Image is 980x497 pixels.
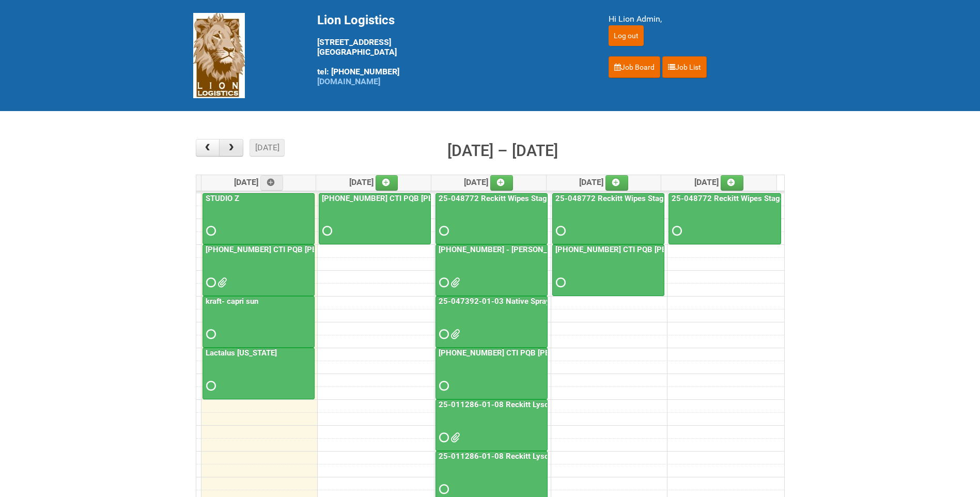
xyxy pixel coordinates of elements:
[694,177,743,187] span: [DATE]
[553,194,756,203] a: 25-048772 Reckitt Wipes Stage 4 - blinding/labeling day
[721,175,743,191] a: Add an event
[203,296,315,348] a: kraft- capri sun
[553,245,795,254] a: [PHONE_NUMBER] CTI PQB [PERSON_NAME] Real US - blinding day
[250,139,285,157] button: [DATE]
[437,348,678,358] a: [PHONE_NUMBER] CTI PQB [PERSON_NAME] Real US - blinding day
[206,382,213,390] span: Requested
[322,227,330,235] span: Requested
[490,175,513,191] a: Add an event
[556,279,563,286] span: Requested
[439,331,446,338] span: Requested
[609,13,787,25] div: Hi Lion Admin,
[260,175,283,191] a: Add an event
[204,297,260,306] a: kraft- capri sun
[552,193,664,245] a: 25-048772 Reckitt Wipes Stage 4 - blinding/labeling day
[672,227,679,235] span: Requested
[450,279,458,286] span: 25-061653-01 Kiehl's UFC InnoCPT Mailing Letter-V1.pdf LPF.xlsx JNF.DOC MDN (2).xlsx MDN.xlsx
[609,25,644,46] input: Log out
[437,194,640,203] a: 25-048772 Reckitt Wipes Stage 4 - blinding/labeling day
[234,177,283,187] span: [DATE]
[439,486,446,493] span: Requested
[450,331,458,338] span: 25-047392-01-03 - LPF.xlsx 25-047392-01 Native Spray.pdf 25-047392-01-03 JNF.DOC 25-047392-01-03 ...
[204,348,279,358] a: Lactalus [US_STATE]
[206,279,213,286] span: Requested
[556,227,563,235] span: Requested
[435,244,548,296] a: [PHONE_NUMBER] - [PERSON_NAME] UFC CUT US
[579,177,628,187] span: [DATE]
[376,175,398,191] a: Add an event
[317,13,583,86] div: [STREET_ADDRESS] [GEOGRAPHIC_DATA] tel: [PHONE_NUMBER]
[349,177,398,187] span: [DATE]
[439,382,446,390] span: Requested
[450,434,458,441] span: 25-011286-01-08 Reckitt Lysol Laundry Scented - Lion.xlsx 25-011286-01-08 Reckitt Lysol Laundry S...
[437,245,618,254] a: [PHONE_NUMBER] - [PERSON_NAME] UFC CUT US
[439,434,446,441] span: Requested
[193,50,245,60] a: Lion Logistics
[435,296,548,348] a: 25-047392-01-03 Native Spray Rapid Response
[609,56,660,78] a: Job Board
[439,279,446,286] span: Requested
[670,194,873,203] a: 25-048772 Reckitt Wipes Stage 4 - blinding/labeling day
[317,76,380,86] a: [DOMAIN_NAME]
[439,227,446,235] span: Requested
[668,193,781,245] a: 25-048772 Reckitt Wipes Stage 4 - blinding/labeling day
[203,244,315,296] a: [PHONE_NUMBER] CTI PQB [PERSON_NAME] Real US - blinding day
[435,348,548,399] a: [PHONE_NUMBER] CTI PQB [PERSON_NAME] Real US - blinding day
[204,245,445,254] a: [PHONE_NUMBER] CTI PQB [PERSON_NAME] Real US - blinding day
[204,194,241,203] a: STUDIO Z
[435,399,548,451] a: 25-011286-01-08 Reckitt Lysol Laundry Scented
[203,193,315,245] a: STUDIO Z
[437,452,666,461] a: 25-011286-01-08 Reckitt Lysol Laundry Scented - photos for QC
[552,244,664,296] a: [PHONE_NUMBER] CTI PQB [PERSON_NAME] Real US - blinding day
[193,13,245,98] img: Lion Logistics
[437,400,612,409] a: 25-011286-01-08 Reckitt Lysol Laundry Scented
[217,279,225,286] span: Front Label KRAFT batch 2 (02.26.26) - code AZ05 use 2nd.docx Front Label KRAFT batch 2 (02.26.26...
[203,348,315,399] a: Lactalus [US_STATE]
[662,56,707,78] a: Job List
[464,177,513,187] span: [DATE]
[437,297,610,306] a: 25-047392-01-03 Native Spray Rapid Response
[206,227,213,235] span: Requested
[447,139,558,163] h2: [DATE] – [DATE]
[319,193,431,245] a: [PHONE_NUMBER] CTI PQB [PERSON_NAME] Real US - blinding day
[206,331,213,338] span: Requested
[435,193,548,245] a: 25-048772 Reckitt Wipes Stage 4 - blinding/labeling day
[317,13,395,27] span: Lion Logistics
[320,194,561,203] a: [PHONE_NUMBER] CTI PQB [PERSON_NAME] Real US - blinding day
[605,175,628,191] a: Add an event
